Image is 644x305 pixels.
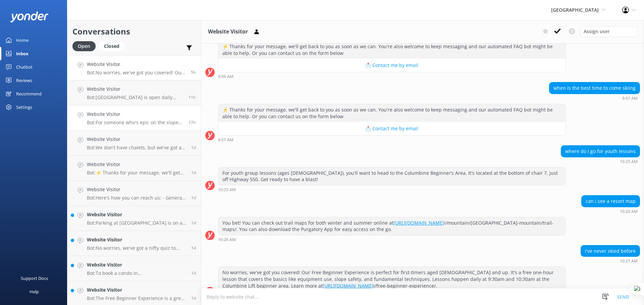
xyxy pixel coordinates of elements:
div: Oct 13 2025 03:25pm (UTC -06:00) America/Denver [561,159,640,164]
div: No worries, we've got you covered! Our Free Beginner Experience is perfect for first-timers aged ... [218,267,566,291]
strong: 10:26 AM [620,210,638,214]
h4: Website Visitor [87,110,183,118]
a: Website VisitorBot:No worries, we've got a nifty quiz to help you find the perfect lift ticket or... [67,231,201,256]
div: ⚡ Thanks for your message, we'll get back to you as soon as we can. You're also welcome to keep m... [218,104,566,122]
p: Bot: No worries, we've got a nifty quiz to help you find the perfect lift ticket or pass for your... [87,245,186,251]
h4: Website Visitor [87,61,186,68]
strong: 10:26 AM [218,238,236,242]
a: [URL][DOMAIN_NAME] [323,283,373,289]
div: Closed [99,41,124,51]
div: Inbox [16,47,29,60]
strong: 9:57 AM [622,96,638,100]
p: Bot: We don't have chalets, but we've got a sweet lineup of lodging options! From budget-friendly... [87,145,186,151]
span: Oct 12 2025 04:08pm (UTC -06:00) America/Denver [191,295,196,301]
div: Recommend [16,87,42,100]
div: Chatbot [16,60,33,74]
div: Oct 13 2025 03:25pm (UTC -06:00) America/Denver [218,187,566,192]
a: Closed [99,42,128,50]
div: Open [72,41,96,51]
a: Website VisitorBot:Here's how you can reach us: - General Inquiries: 970-385-2100 ext. 0 or [EMAI... [67,181,201,206]
a: Website VisitorBot:To book a condo in [GEOGRAPHIC_DATA], please visit the following link to check... [67,256,201,281]
div: Oct 13 2025 02:56pm (UTC -06:00) America/Denver [218,74,566,79]
span: [GEOGRAPHIC_DATA] [551,7,599,13]
button: 📩 Contact me by email [218,122,566,135]
div: You bet! You can check out trail maps for both winter and summer online at i/mountain/[GEOGRAPHIC... [218,217,566,235]
div: when is the best time to come skiing [549,82,640,94]
p: Bot: The Free Beginner Experience is a great option for first-time skiers. It's a free one-hour s... [87,295,186,301]
div: Oct 13 2025 02:57pm (UTC -06:00) America/Denver [549,96,640,100]
div: Assign User [580,26,637,37]
p: Bot: Here's how you can reach us: - General Inquiries: 970-385-2100 ext. 0 or [EMAIL_ADDRESS][DOM... [87,195,186,201]
strong: 10:25 AM [218,188,236,192]
a: Website VisitorBot:We don't have chalets, but we've got a sweet lineup of lodging options! From b... [67,131,201,156]
strong: 10:25 AM [620,160,638,164]
a: Website VisitorBot:For someone who's epic on the slopes, they'll want to hit up our advanced and ... [67,105,201,131]
a: Website VisitorBot:Parking at [GEOGRAPHIC_DATA] is on a first-come, first-served basis, so there'... [67,206,201,231]
span: Oct 12 2025 04:19pm (UTC -06:00) America/Denver [191,220,196,226]
p: Bot: To book a condo in [GEOGRAPHIC_DATA], please visit the following link to check pricing and a... [87,270,186,276]
div: where do i go for youth lessons [561,146,640,157]
h2: Conversations [72,25,196,38]
div: ⚡ Thanks for your message, we'll get back to you as soon as we can. You're also welcome to keep m... [218,41,566,59]
div: can i see a resort map [582,196,640,207]
h4: Website Visitor [87,186,186,193]
button: 📩 Contact me by email [218,59,566,72]
a: Website VisitorBot:No worries, we've got you covered! Our Free Beginner Experience is perfect for... [67,55,201,80]
h4: Website Visitor [87,211,186,218]
h4: Website Visitor [87,136,186,143]
a: Open [72,42,99,50]
img: yonder-white-logo.png [10,11,49,22]
h3: Website Visitor [208,27,248,36]
span: Assign user [584,28,610,35]
a: [URL][DOMAIN_NAME] [393,220,444,226]
p: Bot: ⚡ Thanks for your message, we'll get back to you as soon as we can. You're also welcome to k... [87,170,186,176]
h4: Website Visitor [87,286,186,294]
p: Bot: For someone who's epic on the slopes, they'll want to hit up our advanced and expert runs. T... [87,120,183,126]
div: Reviews [16,74,32,87]
p: Bot: [GEOGRAPHIC_DATA] is open daily from 10:00am to 5:00pm through [DATE]. After that, we switch... [87,94,183,100]
span: Oct 12 2025 04:15pm (UTC -06:00) America/Denver [191,245,196,251]
span: Oct 12 2025 05:43pm (UTC -06:00) America/Denver [191,145,196,150]
span: Oct 12 2025 04:22pm (UTC -06:00) America/Denver [191,195,196,201]
span: Oct 12 2025 04:11pm (UTC -06:00) America/Denver [191,270,196,276]
div: Oct 13 2025 03:26pm (UTC -06:00) America/Denver [581,209,640,214]
span: Oct 13 2025 02:31am (UTC -06:00) America/Denver [189,120,196,125]
strong: 9:56 AM [218,75,233,79]
p: Bot: No worries, we've got you covered! Our Free Beginner Experience is perfect for first-timers ... [87,70,186,76]
div: For youth group lessons (ages [DEMOGRAPHIC_DATA]), you'll want to head to the Columbine Beginner’... [218,167,566,185]
span: Oct 13 2025 09:27am (UTC -06:00) America/Denver [189,94,196,100]
strong: 10:27 AM [620,259,638,263]
div: Oct 13 2025 03:26pm (UTC -06:00) America/Denver [218,237,566,242]
h4: Website Visitor [87,236,186,243]
div: Support Docs [21,272,48,285]
div: Home [16,33,29,47]
strong: 9:57 AM [218,138,233,142]
h4: Website Visitor [87,85,183,93]
a: Website VisitorBot:[GEOGRAPHIC_DATA] is open daily from 10:00am to 5:00pm through [DATE]. After t... [67,80,201,105]
span: Oct 13 2025 03:27pm (UTC -06:00) America/Denver [191,69,196,75]
div: i've never skied before [581,245,640,257]
a: Website VisitorBot:⚡ Thanks for your message, we'll get back to you as soon as we can. You're als... [67,156,201,181]
div: Oct 13 2025 02:57pm (UTC -06:00) America/Denver [218,137,566,142]
h4: Website Visitor [87,261,186,269]
p: Bot: Parking at [GEOGRAPHIC_DATA] is on a first-come, first-served basis, so there's no need to r... [87,220,186,226]
span: Oct 12 2025 05:41pm (UTC -06:00) America/Denver [191,170,196,175]
div: Oct 13 2025 03:27pm (UTC -06:00) America/Denver [581,258,640,263]
div: Settings [16,100,32,114]
h4: Website Visitor [87,161,186,168]
div: Help [30,285,39,298]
